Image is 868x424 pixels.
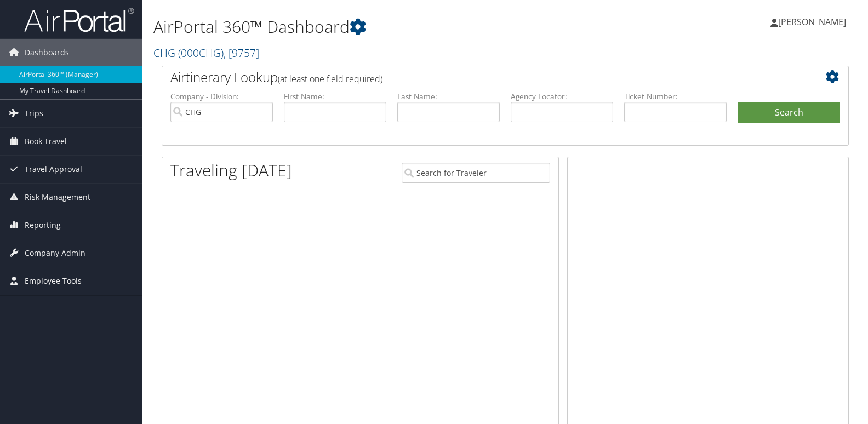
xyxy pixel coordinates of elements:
h1: AirPortal 360™ Dashboard [153,15,623,38]
span: , [ 9757 ] [224,45,259,60]
label: First Name: [284,91,386,102]
img: airportal-logo.png [24,7,134,33]
span: Trips [25,100,43,127]
label: Last Name: [397,91,500,102]
h2: Airtinerary Lookup [170,68,783,87]
a: CHG [153,45,259,60]
span: Travel Approval [25,156,82,183]
span: Reporting [25,211,61,239]
span: Employee Tools [25,267,82,295]
span: Risk Management [25,184,90,211]
span: ( 000CHG ) [178,45,224,60]
span: Company Admin [25,239,85,267]
input: Search for Traveler [402,163,550,183]
label: Company - Division: [170,91,273,102]
span: (at least one field required) [278,73,382,85]
label: Ticket Number: [624,91,727,102]
span: [PERSON_NAME] [778,16,846,28]
span: Dashboards [25,39,69,66]
label: Agency Locator: [511,91,613,102]
button: Search [738,102,840,124]
span: Book Travel [25,128,67,155]
h1: Traveling [DATE] [170,159,292,182]
a: [PERSON_NAME] [770,5,857,38]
